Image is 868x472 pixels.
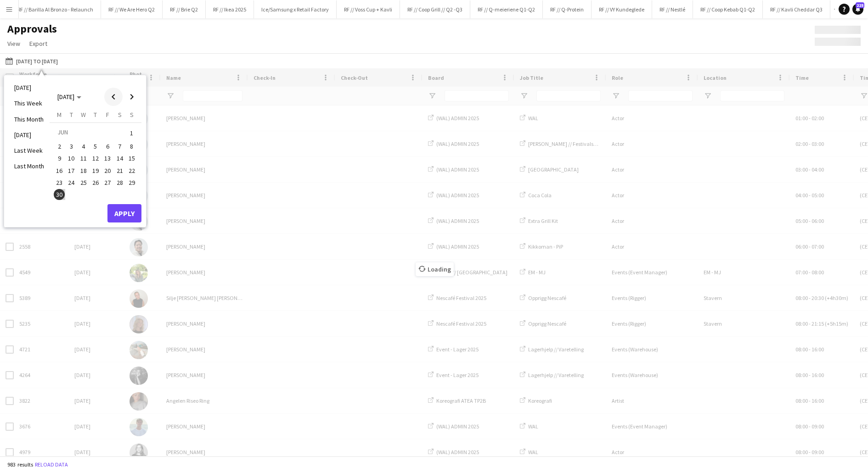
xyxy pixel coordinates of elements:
span: 16 [54,165,65,176]
button: RF // Nestlé [652,0,693,18]
span: 20 [102,165,113,176]
button: 21-06-2025 [113,164,125,176]
span: 8 [126,141,137,152]
span: Loading [416,262,454,276]
button: 16-06-2025 [53,164,65,176]
button: 08-06-2025 [126,140,138,152]
button: 25-06-2025 [78,177,90,189]
span: 29 [126,177,137,188]
button: 28-06-2025 [113,177,125,189]
button: RF // Q-meieriene Q1-Q2 [470,0,543,18]
span: S [130,111,134,119]
button: 19-06-2025 [90,164,101,176]
button: RF // Brie Q2 [163,0,206,18]
span: 5 [90,141,101,152]
span: 1 [126,127,137,139]
button: 27-06-2025 [101,177,113,189]
li: This Month [9,111,50,127]
a: 225 [852,4,863,15]
button: RF // Barilla Al Bronzo - Relaunch [10,0,101,18]
span: F [106,111,109,119]
span: 19 [90,165,101,176]
button: 24-06-2025 [65,177,77,189]
button: 01-06-2025 [126,126,138,140]
button: 03-06-2025 [65,140,77,152]
button: 20-06-2025 [101,164,113,176]
button: RF // Coop Kebab Q1-Q2 [693,0,763,18]
button: 14-06-2025 [113,152,125,164]
button: 10-06-2025 [65,152,77,164]
button: RF // Kavli Cheddar Q3 [763,0,830,18]
button: RF // Voss Cup + Kavli [337,0,400,18]
button: RF // Ikea 2025 [206,0,254,18]
span: 9 [54,153,65,164]
button: 30-06-2025 [53,189,65,200]
span: 30 [54,189,65,200]
li: Last Week [9,143,50,158]
button: 12-06-2025 [90,152,101,164]
button: 11-06-2025 [78,152,90,164]
button: 13-06-2025 [101,152,113,164]
button: [DATE] to [DATE] [4,56,60,67]
span: T [94,111,97,119]
span: 27 [102,177,113,188]
button: 06-06-2025 [101,140,113,152]
span: 6 [102,141,113,152]
li: [DATE] [9,80,50,95]
span: 23 [54,177,65,188]
button: 07-06-2025 [113,140,125,152]
span: 4 [78,141,89,152]
button: 22-06-2025 [126,164,138,176]
li: Last Month [9,158,50,174]
span: 3 [66,141,77,152]
li: [DATE] [9,127,50,143]
a: View [4,38,24,50]
span: 225 [856,2,864,8]
span: 13 [102,153,113,164]
span: M [57,111,62,119]
button: Ice/Samsung x Retail Factory [254,0,337,18]
button: 15-06-2025 [126,152,138,164]
span: T [70,111,73,119]
span: Export [29,39,47,48]
span: 14 [114,153,125,164]
button: Next month [123,88,141,106]
span: 24 [66,177,77,188]
span: 12 [90,153,101,164]
span: 25 [78,177,89,188]
td: JUN [53,126,126,140]
span: View [7,39,20,48]
button: RF // We Are Hero Q2 [101,0,163,18]
span: W [81,111,86,119]
button: 26-06-2025 [90,177,101,189]
button: 29-06-2025 [126,177,138,189]
button: RF // Q-Protein [543,0,592,18]
span: 22 [126,165,137,176]
span: 10 [66,153,77,164]
span: 21 [114,165,125,176]
a: Export [26,38,51,50]
button: Previous month [104,88,123,106]
button: 18-06-2025 [78,164,90,176]
span: 7 [114,141,125,152]
button: 02-06-2025 [53,140,65,152]
button: 09-06-2025 [53,152,65,164]
span: 2 [54,141,65,152]
li: This Week [9,95,50,111]
button: 23-06-2025 [53,177,65,189]
button: Reload data [33,460,70,470]
button: RF // Coop Grill // Q2 -Q3 [400,0,470,18]
span: S [118,111,122,119]
button: RF // VY Kundeglede [592,0,652,18]
span: 26 [90,177,101,188]
button: 04-06-2025 [78,140,90,152]
button: 05-06-2025 [90,140,101,152]
span: 11 [78,153,89,164]
button: Choose month and year [54,89,85,105]
span: 17 [66,165,77,176]
span: [DATE] [57,93,74,101]
span: 15 [126,153,137,164]
button: 17-06-2025 [65,164,77,176]
button: Apply [107,204,141,222]
span: 18 [78,165,89,176]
